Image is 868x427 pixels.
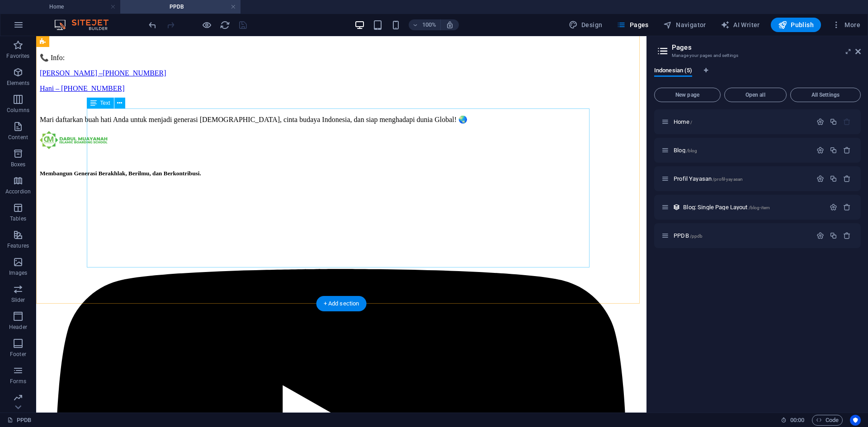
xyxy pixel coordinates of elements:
img: Editor Logo [52,19,120,30]
p: Slider [11,296,25,304]
span: /blog [686,148,698,153]
button: Pages [613,18,652,32]
div: Settings [830,203,837,211]
p: Favorites [6,52,29,60]
span: Click to open page [674,232,703,239]
div: This layout is used as a template for all items (e.g. a blog post) of this collection. The conten... [673,203,680,211]
span: Text [100,100,110,106]
span: Click to open page [683,204,770,211]
div: Remove [843,232,851,239]
p: Features [7,242,29,249]
div: Settings [816,175,824,183]
span: Click to open page [674,118,692,125]
span: Design [569,20,603,29]
button: Navigator [660,18,710,32]
p: Footer [10,351,26,358]
p: Header [9,324,27,331]
i: Reload page [220,20,230,30]
h2: Pages [672,43,861,52]
div: Settings [816,232,824,239]
button: undo [147,19,158,30]
div: PPDB/ppdb [671,233,812,239]
div: Settings [816,118,824,126]
span: Code [816,415,839,426]
p: Content [8,134,28,141]
div: Duplicate [830,232,837,239]
span: Pages [617,20,648,29]
button: Code [812,415,843,426]
p: Images [9,269,28,277]
button: Open all [724,88,787,102]
button: New page [654,88,721,102]
i: Undo: Change text (Ctrl+Z) [147,20,158,30]
div: Profil Yayasan/profil-yayasan [671,176,812,182]
p: Accordion [5,188,31,195]
p: Columns [7,107,29,114]
button: AI Writer [717,18,764,32]
button: Usercentrics [850,415,861,426]
div: Language Tabs [654,67,861,84]
span: Navigator [663,20,706,29]
span: Open all [728,92,783,98]
div: Blog: Single Page Layout/blog-item [680,204,825,210]
div: Blog/blog [671,147,812,153]
button: reload [219,19,230,30]
span: Click to open page [674,175,743,182]
span: More [832,20,860,29]
div: Home/ [671,119,812,125]
a: Click to cancel selection. Double-click to open Pages [7,415,31,426]
span: Publish [778,20,814,29]
span: : [797,417,798,423]
button: Design [565,18,606,32]
div: Duplicate [830,146,837,154]
span: /profil-yayasan [712,177,743,182]
div: Duplicate [830,118,837,126]
span: Indonesian (5) [654,65,692,78]
button: More [828,18,864,32]
span: New page [658,92,717,98]
button: Click here to leave preview mode and continue editing [201,19,212,30]
p: Boxes [11,161,26,168]
div: Remove [843,203,851,211]
i: On resize automatically adjust zoom level to fit chosen device. [446,21,454,29]
span: Click to open page [674,147,697,154]
h4: PPDB [120,2,241,12]
span: /blog-item [749,205,770,210]
div: Remove [843,146,851,154]
span: All Settings [794,92,857,98]
span: /ppdb [690,234,703,239]
div: The startpage cannot be deleted [843,118,851,126]
button: Publish [771,18,821,32]
h6: Session time [781,415,805,426]
p: Tables [10,215,26,222]
h6: 100% [422,19,437,30]
div: Duplicate [830,175,837,183]
span: AI Writer [721,20,760,29]
p: Forms [10,378,26,385]
button: All Settings [790,88,861,102]
div: Remove [843,175,851,183]
span: / [690,120,692,125]
button: 100% [409,19,441,30]
span: 00 00 [790,415,804,426]
h3: Manage your pages and settings [672,52,843,60]
div: Design (Ctrl+Alt+Y) [565,18,606,32]
div: Settings [816,146,824,154]
p: Elements [7,80,30,87]
div: + Add section [316,296,367,311]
